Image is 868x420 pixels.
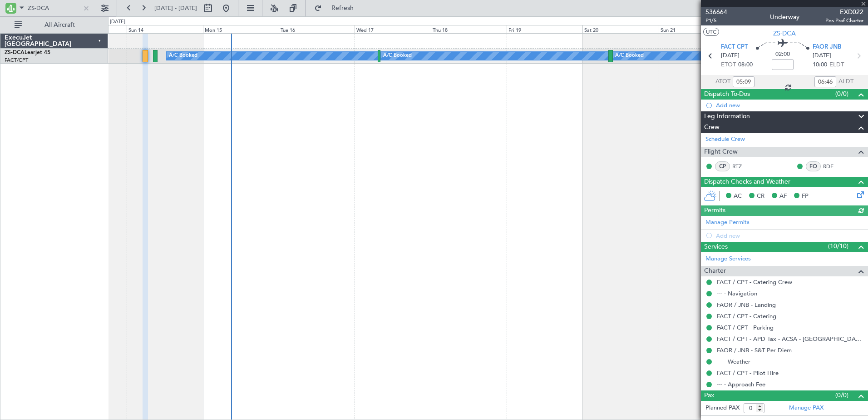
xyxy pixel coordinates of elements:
[28,1,80,15] input: A/C (Reg. or Type)
[615,49,644,63] div: A/C Booked
[757,192,764,201] span: CR
[773,29,796,38] span: ZS-DCA
[813,60,827,70] span: 10:00
[717,369,779,377] a: FACT / CPT - Pilot Hire
[775,50,790,59] span: 02:00
[24,22,96,28] span: All Aircraft
[704,242,728,252] span: Services
[704,266,726,276] span: Charter
[717,290,757,297] a: --- - Navigation
[825,7,863,17] span: EXD022
[10,18,99,32] button: All Aircraft
[717,380,765,388] a: --- - Approach Fee
[169,49,197,63] div: A/C Booked
[5,50,25,55] span: ZS-DCA
[717,346,792,354] a: FAOR / JNB - S&T Per Diem
[110,18,125,26] div: [DATE]
[721,51,740,60] span: [DATE]
[721,60,736,70] span: ETOT
[154,4,197,12] span: [DATE] - [DATE]
[704,122,720,133] span: Crew
[716,101,863,109] div: Add new
[721,43,748,52] span: FACT CPT
[717,301,776,309] a: FAOR / JNB - Landing
[324,5,362,11] span: Refresh
[431,25,507,33] div: Thu 18
[705,7,727,17] span: 536664
[704,89,750,100] span: Dispatch To-Dos
[704,147,738,157] span: Flight Crew
[802,192,809,201] span: FP
[732,162,753,170] a: RTZ
[838,77,853,86] span: ALDT
[835,89,848,99] span: (0/0)
[715,77,730,86] span: ATOT
[806,161,821,171] div: FO
[127,25,202,33] div: Sun 14
[705,404,740,413] label: Planned PAX
[717,278,792,286] a: FACT / CPT - Catering Crew
[734,192,742,201] span: AC
[825,17,863,25] span: Pos Pref Charter
[705,135,745,144] a: Schedule Crew
[789,404,824,413] a: Manage PAX
[828,241,848,251] span: (10/10)
[779,192,787,201] span: AF
[738,60,753,70] span: 08:00
[823,162,843,170] a: RDE
[659,25,735,33] div: Sun 21
[704,390,714,401] span: Pax
[717,324,774,331] a: FACT / CPT - Parking
[717,358,750,365] a: --- - Weather
[829,60,844,70] span: ELDT
[355,25,430,33] div: Wed 17
[705,17,727,25] span: P1/5
[507,25,582,33] div: Fri 19
[5,50,50,55] a: ZS-DCALearjet 45
[704,111,750,122] span: Leg Information
[717,312,776,320] a: FACT / CPT - Catering
[704,177,790,187] span: Dispatch Checks and Weather
[717,335,863,343] a: FACT / CPT - APD Tax - ACSA - [GEOGRAPHIC_DATA] International FACT / CPT
[703,28,719,36] button: UTC
[813,43,841,52] span: FAOR JNB
[310,1,365,15] button: Refresh
[279,25,355,33] div: Tue 16
[835,390,848,400] span: (0/0)
[770,12,799,22] div: Underway
[813,51,831,60] span: [DATE]
[582,25,658,33] div: Sat 20
[715,161,730,171] div: CP
[203,25,279,33] div: Mon 15
[5,57,28,64] a: FACT/CPT
[383,49,412,63] div: A/C Booked
[705,255,751,264] a: Manage Services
